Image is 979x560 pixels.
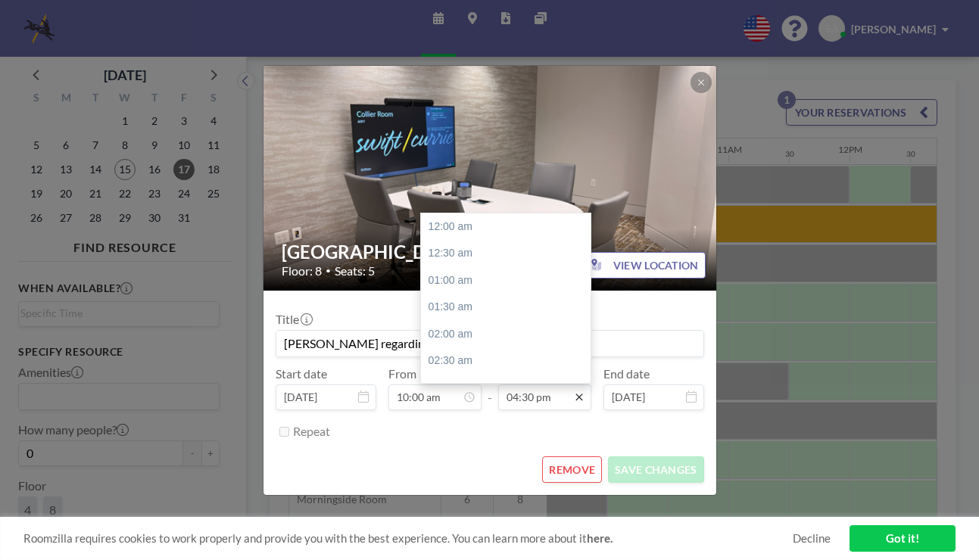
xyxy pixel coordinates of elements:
[488,372,492,405] span: -
[421,294,598,321] div: 01:30 am
[276,331,703,356] input: (No title)
[850,525,956,552] a: Got it!
[276,366,327,381] label: Start date
[608,456,703,483] button: SAVE CHANGES
[282,263,322,278] span: Floor: 8
[23,531,793,546] span: Roomzilla requires cookies to work properly and provide you with the best experience. You can lea...
[388,366,416,381] label: From
[603,366,650,381] label: End date
[263,8,718,348] img: 537.png
[326,265,331,276] span: •
[542,456,602,483] button: REMOVE
[293,424,330,439] label: Repeat
[421,321,598,348] div: 02:00 am
[421,375,598,402] div: 03:00 am
[421,213,598,241] div: 12:00 am
[421,267,598,294] div: 01:00 am
[282,241,700,263] h2: [GEOGRAPHIC_DATA]
[276,312,311,327] label: Title
[421,240,598,267] div: 12:30 am
[581,252,706,278] button: VIEW LOCATION
[793,531,831,546] a: Decline
[335,263,375,278] span: Seats: 5
[587,531,613,545] a: here.
[421,347,598,375] div: 02:30 am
